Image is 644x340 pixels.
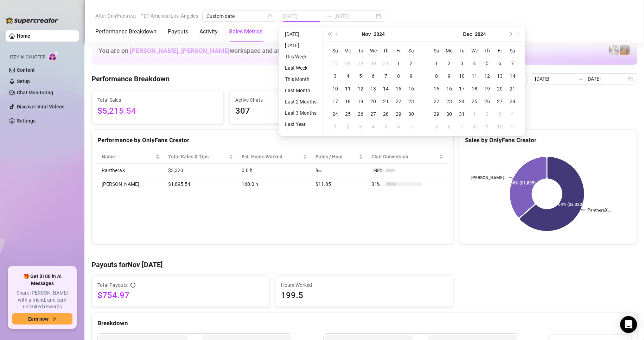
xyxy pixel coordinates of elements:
text: [PERSON_NAME]… [471,175,506,180]
td: 2024-12-27 [493,95,506,108]
div: 8 [470,122,479,131]
div: Performance Breakdown [95,27,157,36]
td: $∞ [311,164,367,177]
a: Home [17,33,30,39]
div: 23 [407,97,415,106]
div: 22 [432,97,441,106]
td: 2024-12-02 [443,57,455,70]
td: 2024-11-26 [354,108,367,120]
span: Total Sales & Tips [168,153,228,160]
td: 2024-11-13 [367,82,380,95]
span: calendar [268,14,272,18]
th: Name [97,150,164,164]
span: 🎁 Get $100 in AI Messages [12,273,72,287]
td: 2024-12-30 [443,108,455,120]
td: 2024-11-24 [329,108,342,120]
td: 2024-12-26 [481,95,493,108]
div: 11 [470,72,479,80]
button: Choose a month [463,27,472,41]
li: Last Week [282,64,319,72]
td: 2024-11-30 [405,108,417,120]
td: 2024-11-03 [329,70,342,82]
span: swap-right [578,76,584,82]
div: 27 [369,110,377,118]
td: 2024-12-09 [443,70,455,82]
td: 2025-01-09 [481,120,493,133]
li: This Month [282,75,319,83]
div: 30 [407,110,415,118]
h4: Payouts for Nov [DATE] [91,260,637,270]
div: 11 [508,122,517,131]
td: 2024-12-23 [443,95,455,108]
div: 7 [508,59,517,68]
td: 2024-12-08 [430,70,443,82]
div: 12 [483,72,491,80]
td: 2024-12-04 [468,57,481,70]
div: 26 [356,110,365,118]
a: Content [17,67,35,73]
td: 2024-11-23 [405,95,417,108]
td: 2024-12-15 [430,82,443,95]
div: 19 [356,97,365,106]
a: Settings [17,118,36,124]
td: 2024-10-29 [354,57,367,70]
td: 2024-12-02 [342,120,354,133]
div: 4 [344,72,352,80]
td: 2024-12-03 [455,57,468,70]
span: PDT America/Los_Angeles [140,11,198,21]
div: 4 [369,122,377,131]
td: 2025-01-01 [468,108,481,120]
td: 2024-12-03 [354,120,367,133]
div: 2 [407,59,415,68]
div: 5 [382,122,390,131]
td: $11.85 [311,177,367,191]
button: Choose a year [374,27,385,41]
td: 2024-12-06 [493,57,506,70]
div: 18 [344,97,352,106]
span: [PERSON_NAME], [PERSON_NAME] [130,47,230,54]
div: 7 [407,122,415,131]
div: 7 [382,72,390,80]
input: End date [586,75,626,83]
img: AI Chatter [48,51,59,61]
div: 20 [369,97,377,106]
div: 1 [432,59,441,68]
th: Sa [405,44,417,57]
td: 2024-11-21 [380,95,392,108]
td: PantheraX… [97,164,164,177]
div: 31 [458,110,466,118]
td: 2024-10-30 [367,57,380,70]
span: Chat Conversion [371,153,438,160]
td: 2024-11-10 [329,82,342,95]
text: PantheraX… [587,208,611,213]
div: 14 [382,84,390,93]
img: PantheraX [620,45,630,55]
td: 2024-11-16 [405,82,417,95]
button: Last year (Control + left) [325,27,333,41]
td: 2024-12-29 [430,108,443,120]
div: 19 [483,84,491,93]
td: 2024-12-24 [455,95,468,108]
div: 9 [407,72,415,80]
th: Su [430,44,443,57]
div: 27 [496,97,504,106]
td: 2024-12-10 [455,70,468,82]
div: 22 [394,97,403,106]
div: 3 [331,72,339,80]
td: 2024-11-14 [380,82,392,95]
td: 2024-12-04 [367,120,380,133]
div: 1 [470,110,479,118]
span: Active Chats [235,96,356,104]
div: 13 [369,84,377,93]
td: $1,895.54 [164,177,237,191]
div: 6 [394,122,403,131]
div: 21 [382,97,390,106]
div: 17 [331,97,339,106]
td: 2024-11-08 [392,70,405,82]
a: Setup [17,78,30,84]
div: 30 [369,59,377,68]
div: 5 [356,72,365,80]
div: 1 [331,122,339,131]
th: Sales / Hour [311,150,367,164]
td: 2025-01-06 [443,120,455,133]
